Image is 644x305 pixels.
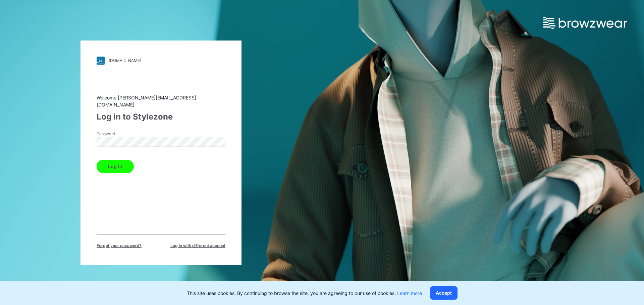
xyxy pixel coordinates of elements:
a: Learn more [397,290,422,296]
div: Welcome [PERSON_NAME][EMAIL_ADDRESS][DOMAIN_NAME] [97,94,225,108]
img: stylezone-logo.562084cfcfab977791bfbf7441f1a819.svg [97,57,105,65]
span: Forget your password? [97,243,142,249]
button: Accept [430,286,458,300]
div: Log in to Stylezone [97,111,225,123]
span: Log in with different account [170,243,225,249]
a: [DOMAIN_NAME] [97,57,225,65]
p: This site uses cookies. By continuing to browse the site, you are agreeing to our use of cookies. [187,290,422,297]
label: Password [97,131,144,137]
button: Log in [97,160,134,173]
div: [DOMAIN_NAME] [109,58,141,63]
img: browzwear-logo.e42bd6dac1945053ebaf764b6aa21510.svg [543,17,627,29]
